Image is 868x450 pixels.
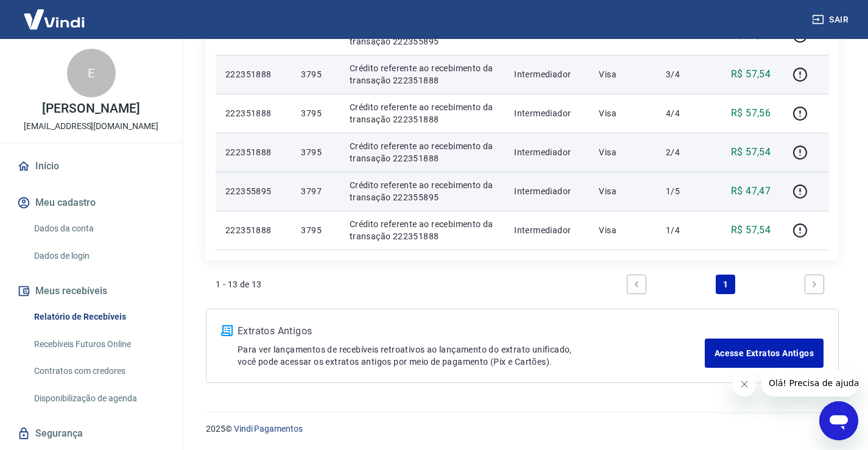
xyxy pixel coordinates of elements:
span: Olá! Precisa de ajuda? [7,9,102,18]
a: Previous page [627,275,646,294]
a: Next page [805,275,824,294]
p: Visa [599,224,646,236]
a: Recebíveis Futuros Online [29,332,168,357]
p: 3/4 [666,68,702,80]
a: Início [15,153,168,180]
p: Intermediador [514,224,579,236]
p: Crédito referente ao recebimento da transação 222351888 [350,62,495,86]
p: Visa [599,146,646,158]
p: 222351888 [225,68,281,80]
p: R$ 47,47 [731,184,771,199]
a: Contratos com credores [29,359,168,384]
p: Crédito referente ao recebimento da transação 222351888 [350,140,495,164]
p: Intermediador [514,107,579,119]
img: Vindi [15,1,94,38]
p: Para ver lançamentos de recebíveis retroativos ao lançamento do extrato unificado, você pode aces... [238,343,705,368]
p: [PERSON_NAME] [42,102,139,115]
p: Intermediador [514,185,579,197]
p: 1/5 [666,185,702,197]
p: 2025 © [206,423,839,435]
img: ícone [221,325,233,336]
p: 1/4 [666,224,702,236]
p: 3795 [301,68,330,80]
p: Intermediador [514,68,579,80]
p: 222355895 [225,185,281,197]
a: Disponibilização de agenda [29,386,168,411]
p: 222351888 [225,224,281,236]
p: 3797 [301,185,330,197]
p: 3795 [301,107,330,119]
p: Crédito referente ao recebimento da transação 222355895 [350,179,495,203]
p: Visa [599,185,646,197]
p: 4/4 [666,107,702,119]
p: Visa [599,107,646,119]
p: 3795 [301,146,330,158]
p: R$ 57,54 [731,145,771,160]
p: Crédito referente ao recebimento da transação 222351888 [350,218,495,242]
a: Acesse Extratos Antigos [705,339,824,368]
a: Vindi Pagamentos [234,424,303,434]
button: Sair [810,9,853,31]
p: R$ 57,54 [731,67,771,82]
p: R$ 57,54 [731,223,771,237]
p: 222351888 [225,107,281,119]
p: 3795 [301,224,330,236]
iframe: Mensagem da empresa [761,370,858,396]
p: Intermediador [514,146,579,158]
p: [EMAIL_ADDRESS][DOMAIN_NAME] [24,120,158,133]
iframe: Botão para abrir a janela de mensagens [819,401,858,440]
p: R$ 57,56 [731,106,771,121]
a: Dados de login [29,244,168,269]
p: 222351888 [225,146,281,158]
a: Page 1 is your current page [716,275,735,294]
p: Crédito referente ao recebimento da transação 222351888 [350,101,495,125]
a: Dados da conta [29,216,168,241]
a: Relatório de Recebíveis [29,304,168,329]
ul: Pagination [622,270,829,299]
div: E [67,49,116,97]
button: Meu cadastro [15,189,168,216]
iframe: Fechar mensagem [732,372,757,396]
p: Visa [599,68,646,80]
p: 1 - 13 de 13 [216,278,262,290]
a: Segurança [15,420,168,447]
p: Extratos Antigos [238,324,705,339]
button: Meus recebíveis [15,278,168,304]
p: 2/4 [666,146,702,158]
